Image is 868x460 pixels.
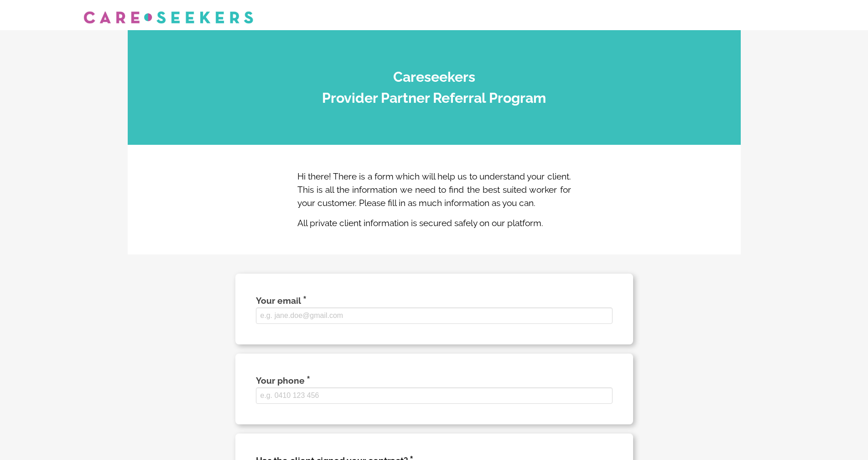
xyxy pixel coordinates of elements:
span: Careseekers [393,69,475,85]
label: Your email [256,296,301,306]
nav: main navigation [78,5,790,29]
p: Hi there! There is a form which will help us to understand your client. This is all the informati... [297,170,571,209]
label: Your phone [256,375,305,386]
img: Careseekers [83,11,254,24]
p: All private client information is secured safely on our platform. [297,217,571,230]
h1: Provider Partner Referral Program [240,88,629,109]
input: e.g. 0410 123 456 [256,387,613,404]
input: e.g. jane.doe@gmail.com [256,307,613,324]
